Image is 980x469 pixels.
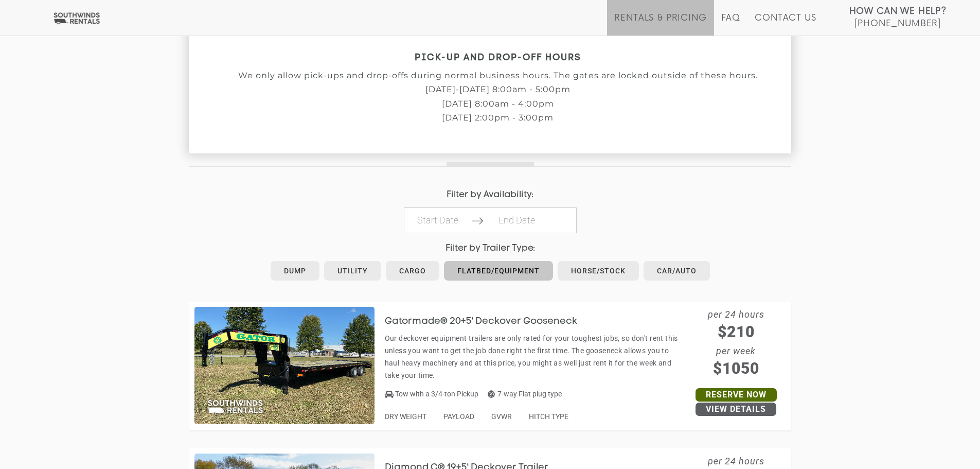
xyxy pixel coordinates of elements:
span: $210 [686,320,786,343]
a: Horse/Stock [558,261,639,281]
a: View Details [696,403,776,416]
span: [PHONE_NUMBER] [854,19,941,29]
p: [DATE] 2:00pm - 3:00pm [189,113,807,123]
strong: How Can We Help? [849,6,947,16]
span: $1050 [686,357,786,380]
a: Flatbed/Equipment [444,261,553,281]
img: SW012 - Gatormade 20+5' Deckover Gooseneck [194,307,375,424]
a: How Can We Help? [PHONE_NUMBER] [849,5,947,28]
p: We only allow pick-ups and drop-offs during normal business hours. The gates are locked outside o... [189,71,807,80]
a: Gatormade® 20+5' Deckover Gooseneck [385,317,593,325]
img: Southwinds Rentals Logo [51,12,102,25]
a: Car/Auto [644,261,710,281]
span: PAYLOAD [443,412,474,421]
h4: Filter by Availability: [189,190,791,200]
p: [DATE] 8:00am - 4:00pm [189,99,807,109]
span: HITCH TYPE [529,412,568,421]
a: Contact Us [755,13,816,36]
a: Utility [324,261,381,281]
span: DRY WEIGHT [385,412,426,421]
h4: Filter by Trailer Type: [189,244,791,253]
a: Dump [271,261,319,281]
a: Rentals & Pricing [614,13,706,36]
a: FAQ [721,13,741,36]
strong: PICK-UP AND DROP-OFF HOURS [415,54,581,62]
span: GVWR [491,412,512,421]
p: [DATE]-[DATE] 8:00am - 5:00pm [189,85,807,94]
a: Cargo [386,261,439,281]
h3: Gatormade® 20+5' Deckover Gooseneck [385,317,593,327]
span: Tow with a 3/4-ton Pickup [395,390,478,398]
a: Reserve Now [696,388,777,402]
span: per 24 hours per week [686,307,786,380]
span: 7-way Flat plug type [488,390,562,398]
p: Our deckover equipment trailers are only rated for your toughest jobs, so don't rent this unless ... [385,332,681,381]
